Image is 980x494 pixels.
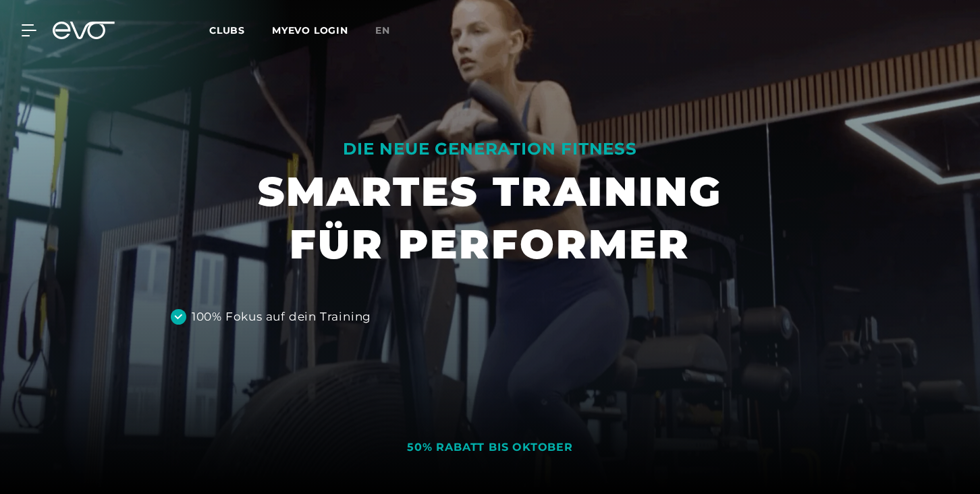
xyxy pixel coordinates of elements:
[272,24,348,36] a: MYEVO LOGIN
[375,23,406,38] a: en
[597,315,809,333] div: Angenehme Trainingsatmosphäre
[308,391,487,405] span: PROBETRAINING VEREINBAREN
[557,391,667,405] span: MITGLIED WERDEN
[375,24,390,36] span: en
[209,24,272,36] a: Clubs
[275,370,525,426] a: PROBETRAINING VEREINBAREN
[192,308,371,326] div: 100% Fokus auf dein Training
[414,315,555,333] div: Beste Innenstadtlagen
[258,165,722,271] h1: SMARTES TRAINING FÜR PERFORMER
[258,138,722,160] div: DIE NEUE GENERATION FITNESS
[525,370,705,425] a: MITGLIED WERDEN
[209,24,245,36] span: Clubs
[407,441,573,455] div: 50% RABATT BIS OKTOBER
